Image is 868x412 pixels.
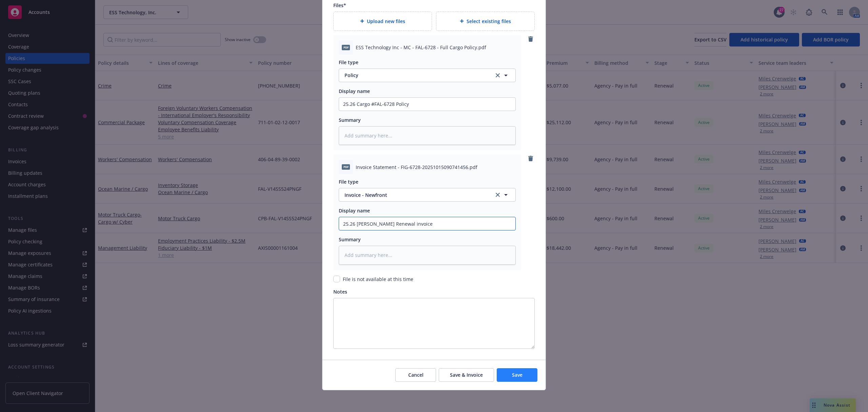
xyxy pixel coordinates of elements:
[467,18,511,25] span: Select existing files
[333,12,432,31] div: Upload new files
[527,35,535,43] a: remove
[339,88,370,94] span: Display name
[344,72,486,79] span: Policy
[339,236,361,243] span: Summary
[527,154,535,163] a: remove
[342,45,350,50] span: pdf
[494,71,502,79] a: clear selection
[367,18,405,25] span: Upload new files
[339,98,515,111] input: Add display name here...
[512,372,522,378] span: Save
[339,59,358,65] span: File type
[343,276,413,282] span: File is not available at this time
[450,372,483,378] span: Save & Invoice
[339,207,370,214] span: Display name
[494,191,502,199] a: clear selection
[339,217,515,230] input: Add display name here...
[339,69,516,82] button: Policyclear selection
[339,188,516,202] button: Invoice - Newfrontclear selection
[339,117,361,123] span: Summary
[436,12,535,31] div: Select existing files
[333,288,347,295] span: Notes
[439,368,494,382] button: Save & Invoice
[395,368,436,382] button: Cancel
[344,191,486,199] span: Invoice - Newfront
[333,2,346,8] span: Files*
[356,164,477,171] span: Invoice Statement - FIG-6728-20251015090741456.pdf
[408,372,423,378] span: Cancel
[497,368,537,382] button: Save
[342,164,350,169] span: pdf
[356,44,486,51] span: ESS Technology Inc - MC - FAL-6728 - Full Cargo Policy.pdf
[339,179,358,185] span: File type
